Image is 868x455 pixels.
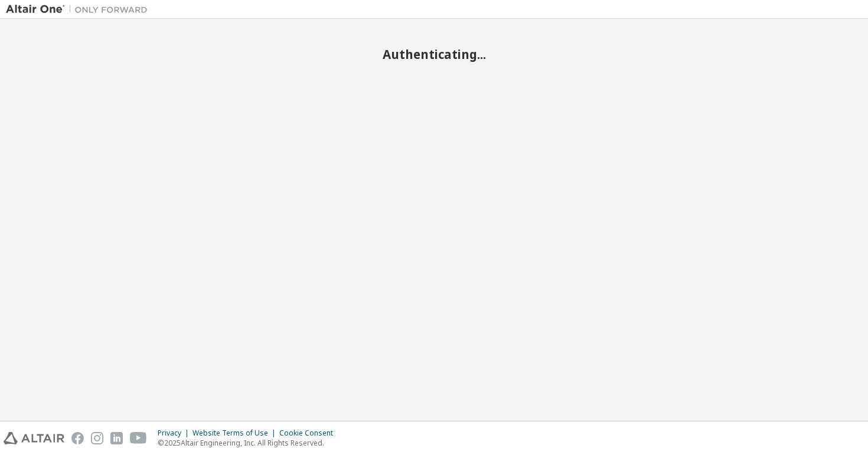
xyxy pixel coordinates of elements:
div: Privacy [158,428,192,438]
div: Website Terms of Use [192,428,279,438]
h2: Authenticating... [6,47,862,62]
img: altair_logo.svg [4,432,64,444]
img: youtube.svg [130,432,147,444]
img: instagram.svg [91,432,103,444]
p: © 2025 Altair Engineering, Inc. All Rights Reserved. [158,438,340,448]
img: facebook.svg [71,432,84,444]
div: Cookie Consent [279,428,340,438]
img: Altair One [6,4,154,15]
img: linkedin.svg [110,432,123,444]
